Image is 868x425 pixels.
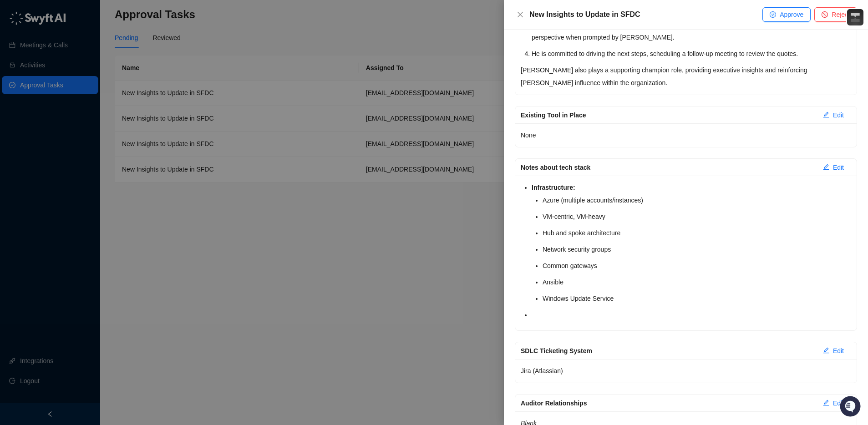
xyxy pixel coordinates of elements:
[517,11,524,18] span: close
[543,227,851,239] li: Hub and spoke architecture
[31,91,115,99] div: We're available if you need us!
[543,276,851,288] li: Ansible
[532,47,851,60] li: He is committed to driving the next steps, scheduling a follow-up meeting to review the quotes.
[521,64,851,89] p: [PERSON_NAME] also plays a supporting champion role, providing executive insights and reinforcing...
[521,364,851,377] p: Jira (Atlassian)
[18,127,34,137] span: Docs
[770,11,776,18] span: check-circle
[155,85,166,96] button: Start new chat
[532,184,575,191] strong: Infrastructure:
[543,259,851,272] li: Common gateways
[833,346,844,356] span: Edit
[833,162,844,172] span: Edit
[9,9,27,27] img: Swyft AI
[521,110,816,120] div: Existing Tool in Place
[816,344,851,358] button: Edit
[521,346,816,356] div: SDLC Ticketing System
[816,160,851,175] button: Edit
[521,129,851,142] p: None
[832,10,850,20] span: Reject
[50,127,70,137] span: Status
[543,194,851,207] li: Azure (multiple accounts/instances)
[543,243,851,256] li: Network security groups
[822,11,828,18] span: stop
[515,9,526,20] button: Close
[823,347,829,354] span: edit
[532,18,851,44] li: He is clearly influential, as evidenced by [PERSON_NAME] deferring to him and adding color from a...
[839,395,863,420] iframe: Open customer support
[64,149,110,157] a: Powered byPylon
[816,108,851,122] button: Edit
[816,396,851,410] button: Edit
[833,398,844,408] span: Edit
[543,210,851,223] li: VM-centric, VM-heavy
[41,128,48,136] div: 📶
[823,111,829,118] span: edit
[762,7,811,22] button: Approve
[91,150,110,157] span: Pylon
[5,124,37,140] a: 📚Docs
[9,36,166,51] p: Welcome 👋
[37,124,74,140] a: 📶Status
[31,82,149,91] div: Start new chat
[833,110,844,120] span: Edit
[780,10,803,20] span: Approve
[9,128,16,136] div: 📚
[521,162,816,172] div: Notes about tech stack
[814,7,857,22] button: Reject
[9,82,25,99] img: 5124521997842_fc6d7dfcefe973c2e489_88.png
[529,9,762,20] div: New Insights to Update in SFDC
[543,292,851,305] li: Windows Update Service
[823,400,829,406] span: edit
[521,398,816,408] div: Auditor Relationships
[823,164,829,170] span: edit
[9,51,166,66] h2: How can we help?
